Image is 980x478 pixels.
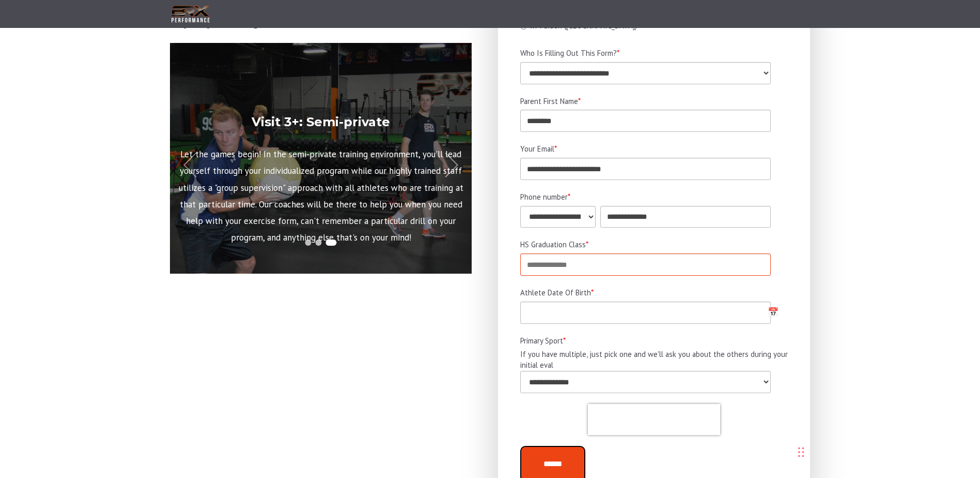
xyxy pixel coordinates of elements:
legend: If you have multiple, just pick one and we'll ask you about the others during your initial eval [520,349,788,371]
div: Drag [798,437,804,468]
span: Who Is Filling Out This Form? [520,48,617,58]
span: Athlete Date Of Birth [520,288,591,297]
span: HS Graduation Class [520,240,586,249]
span: Your Email [520,144,554,154]
p: Rather than throw you right into the fire on Day 1, we take pride in getting to know you first. A... [472,146,773,246]
span: Phone number [520,192,568,202]
span: Primary Sport [520,336,563,346]
span: Parent First Name [520,96,578,106]
strong: Visit 3+: Semi-private [252,114,390,129]
iframe: Chat Widget [793,371,980,478]
p: Let the games begin! In the semi-private training environment, you'll lead yourself through your ... [170,146,472,246]
img: BRX Transparent Logo-2 [170,4,211,25]
iframe: reCAPTCHA [588,404,720,435]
